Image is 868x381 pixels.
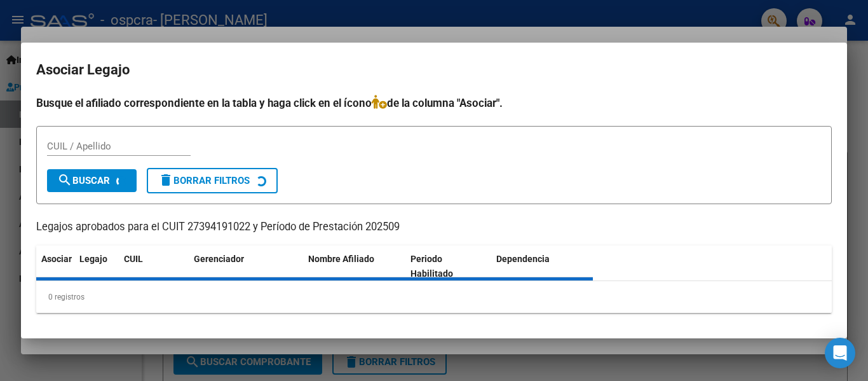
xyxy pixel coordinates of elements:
datatable-header-cell: Gerenciador [189,246,303,287]
p: Legajos aprobados para el CUIT 27394191022 y Período de Prestación 202509 [36,219,832,235]
mat-icon: delete [158,172,173,188]
datatable-header-cell: Nombre Afiliado [303,246,405,287]
span: Periodo Habilitado [410,254,453,279]
button: Borrar Filtros [147,168,278,193]
datatable-header-cell: Dependencia [491,246,593,287]
h4: Busque el afiliado correspondiente en la tabla y haga click en el ícono de la columna "Asociar". [36,95,832,111]
mat-icon: search [57,172,72,188]
div: 0 registros [36,281,832,313]
div: Open Intercom Messenger [825,338,855,368]
button: Buscar [47,169,137,192]
span: Asociar [41,254,72,264]
datatable-header-cell: Periodo Habilitado [405,246,491,287]
h2: Asociar Legajo [36,58,832,82]
span: Buscar [57,175,110,186]
span: Borrar Filtros [158,175,250,186]
span: CUIL [124,254,143,264]
span: Gerenciador [194,254,244,264]
span: Dependencia [496,254,550,264]
span: Nombre Afiliado [308,254,374,264]
datatable-header-cell: CUIL [119,246,189,287]
datatable-header-cell: Legajo [74,246,119,287]
datatable-header-cell: Asociar [36,246,74,287]
span: Legajo [79,254,107,264]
